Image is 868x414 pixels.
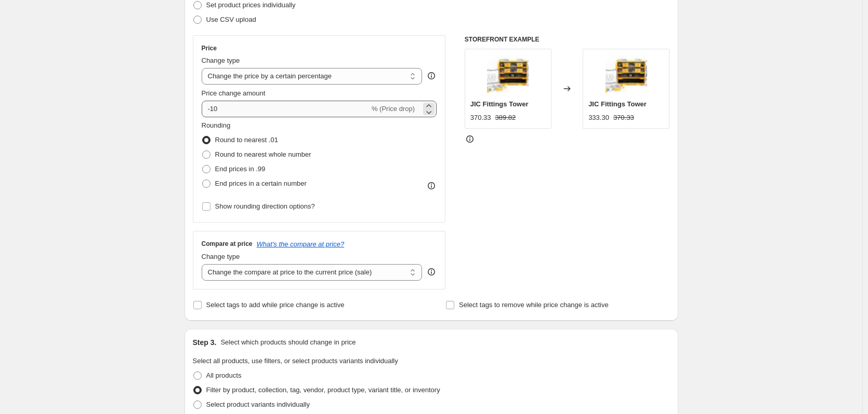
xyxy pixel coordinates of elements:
[206,16,256,23] span: Use CSV upload
[206,371,242,379] span: All products
[206,301,345,309] span: Select tags to add while price change is active
[257,240,345,248] button: What's the compare at price?
[465,35,670,44] h6: STOREFRONT EXAMPLE
[588,113,609,123] div: 333.30
[220,337,356,348] p: Select which products should change in price
[202,89,266,97] span: Price change amount
[470,113,491,123] div: 370.33
[588,100,647,108] span: JIC Fittings Tower
[202,57,240,64] span: Change type
[202,240,253,248] h3: Compare at price
[215,150,311,158] span: Round to nearest whole number
[206,386,440,394] span: Filter by product, collection, tag, vendor, product type, variant title, or inventory
[202,121,231,129] span: Rounding
[487,54,529,96] img: jic-fittings-tower-153947_80x.webp
[606,54,647,96] img: jic-fittings-tower-153947_80x.webp
[613,113,634,123] strike: 370.33
[459,301,609,309] span: Select tags to remove while price change is active
[215,202,315,210] span: Show rounding direction options?
[193,337,217,348] h2: Step 3.
[202,44,217,52] h3: Price
[206,1,296,9] span: Set product prices individually
[426,71,437,81] div: help
[202,253,240,260] span: Change type
[470,100,529,108] span: JIC Fittings Tower
[215,136,278,144] span: Round to nearest .01
[372,105,415,113] span: % (Price drop)
[495,113,516,123] strike: 389.82
[215,180,307,187] span: End prices in a certain number
[426,267,437,277] div: help
[202,101,370,117] input: -15
[206,401,310,408] span: Select product variants individually
[193,357,398,365] span: Select all products, use filters, or select products variants individually
[215,165,266,173] span: End prices in .99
